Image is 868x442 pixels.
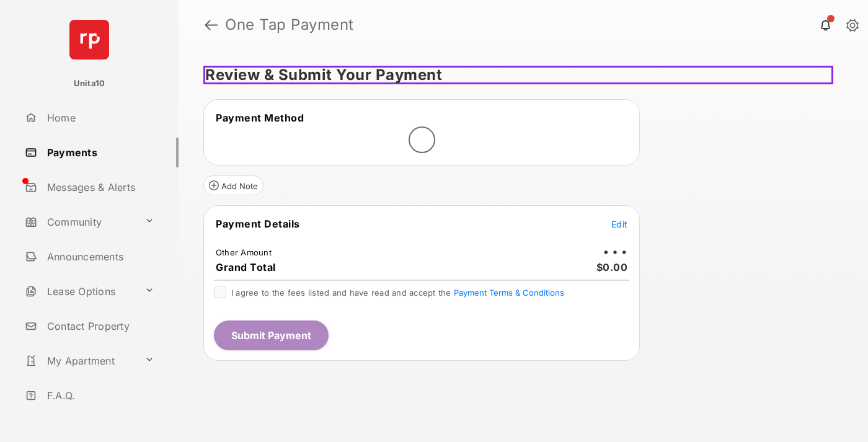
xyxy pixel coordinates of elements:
img: svg+xml;base64,PHN2ZyB4bWxucz0iaHR0cDovL3d3dy53My5vcmcvMjAwMC9zdmciIHdpZHRoPSI2NCIgaGVpZ2h0PSI2NC... [69,20,109,60]
a: Announcements [20,242,179,272]
a: F.A.Q. [20,381,179,410]
p: Unita10 [74,77,105,90]
a: Payments [20,138,179,167]
span: Payment Method [216,112,304,124]
a: Lease Options [20,276,139,306]
a: Contact Property [20,311,179,341]
td: Other Amount [215,247,272,258]
button: Submit Payment [214,320,329,350]
span: Payment Details [216,218,300,230]
a: My Apartment [20,346,139,376]
span: Grand Total [216,261,276,273]
span: I agree to the fees listed and have read and accept the [231,288,564,298]
span: $0.00 [596,261,628,273]
span: Edit [611,219,627,229]
button: Add Note [203,175,263,195]
button: I agree to the fees listed and have read and accept the [454,288,564,298]
a: Home [20,103,179,133]
h5: Review & Submit Your Payment [203,66,833,84]
a: Messages & Alerts [20,172,179,202]
a: Community [20,207,139,237]
button: Edit [611,218,627,230]
strong: One Tap Payment [225,17,354,32]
